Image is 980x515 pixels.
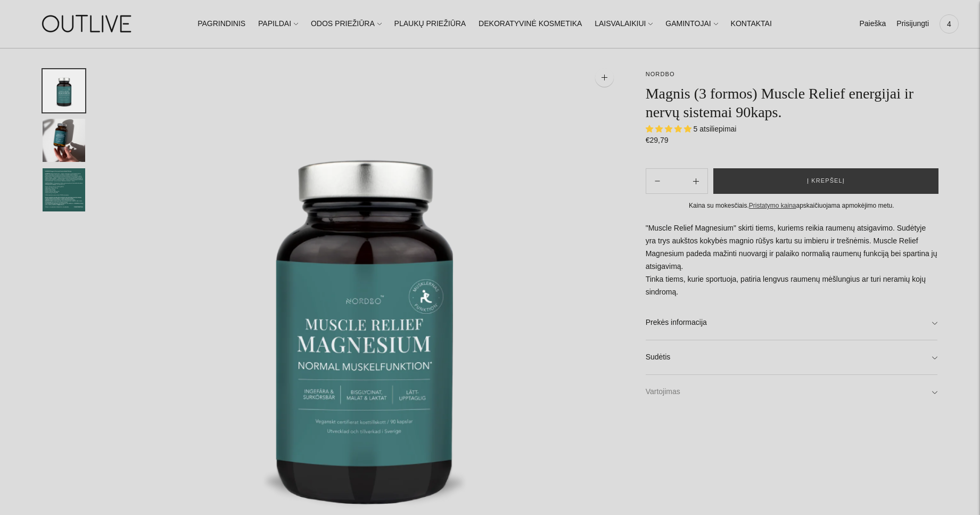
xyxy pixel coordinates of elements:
[43,168,85,211] button: Translation missing: en.general.accessibility.image_thumbail
[731,12,772,36] a: KONTAKTAI
[646,168,669,194] button: Add product quantity
[646,375,937,409] a: Vartojimas
[646,340,937,374] a: Sudėtis
[646,136,669,144] span: €29,79
[595,12,653,36] a: LAISVALAIKIUI
[646,84,937,121] h1: Magnis (3 formos) Muscle Relief energijai ir nervų sistemai 90kaps.
[646,200,937,211] div: Kaina su mokesčiais. apskaičiuojama apmokėjimo metu.
[665,12,718,36] a: GAMINTOJAI
[646,222,937,299] p: "Muscle Relief Magnesium" skirti tiems, kuriems reikia raumenų atsigavimo. Sudėtyje yra trys aukš...
[940,12,959,36] a: 4
[685,168,707,194] button: Subtract product quantity
[669,174,685,189] input: Product quantity
[258,12,298,36] a: PAPILDAI
[394,12,466,36] a: PLAUKŲ PRIEŽIŪRA
[479,12,582,36] a: DEKORATYVINĖ KOSMETIKA
[43,119,85,162] button: Translation missing: en.general.accessibility.image_thumbail
[896,12,929,36] a: Prisijungti
[859,12,886,36] a: Paieška
[694,125,737,133] span: 5 atsiliepimai
[43,69,85,112] button: Translation missing: en.general.accessibility.image_thumbail
[646,125,694,133] span: 5.00 stars
[646,306,937,340] a: Prekės informacija
[713,168,938,194] button: Į krepšelį
[21,5,154,42] img: OUTLIVE
[646,71,675,77] a: NORDBO
[807,176,845,186] span: Į krepšelį
[197,12,245,36] a: PAGRINDINIS
[311,12,382,36] a: ODOS PRIEŽIŪRA
[942,17,957,31] span: 4
[749,202,796,209] a: Pristatymo kaina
